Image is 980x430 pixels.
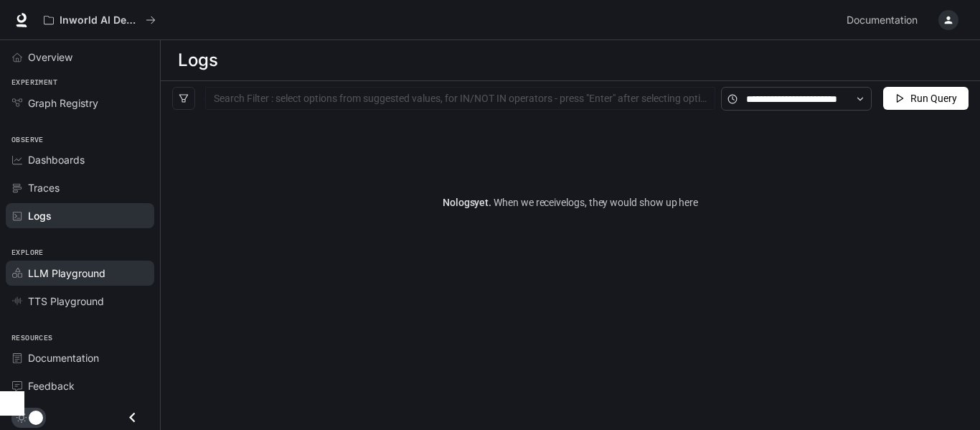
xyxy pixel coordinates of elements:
p: Inworld AI Demos [60,14,140,27]
span: filter [179,93,189,103]
button: All workspaces [37,6,162,34]
a: Dashboards [6,147,154,172]
span: Traces [28,180,60,195]
a: Graph Registry [6,90,154,116]
a: LLM Playground [6,261,154,286]
a: Documentation [841,6,928,34]
span: Graph Registry [28,95,98,111]
a: Documentation [6,345,154,370]
span: Run Query [910,90,957,106]
span: Documentation [28,350,99,365]
span: When we receive logs , they would show up here [491,197,698,208]
a: TTS Playground [6,289,154,314]
span: LLM Playground [28,266,105,281]
span: Documentation [847,11,918,29]
span: Logs [28,208,52,223]
span: Feedback [28,378,75,393]
article: No logs yet. [443,195,698,210]
a: Traces [6,175,154,200]
span: TTS Playground [28,294,104,309]
span: Dark mode toggle [29,409,43,425]
button: filter [172,87,195,110]
a: Feedback [6,373,154,398]
span: Dashboards [28,152,85,167]
span: Overview [28,50,72,65]
button: Run Query [883,87,969,110]
a: Logs [6,203,154,228]
a: Overview [6,45,154,70]
h1: Logs [178,46,217,75]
